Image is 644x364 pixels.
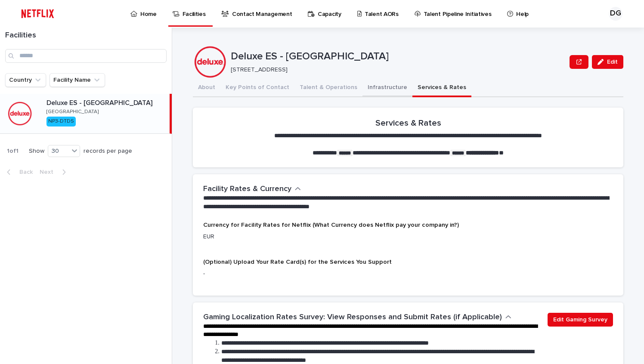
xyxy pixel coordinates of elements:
button: Country [5,73,46,87]
div: 30 [48,147,69,156]
div: NP3-DTDS [46,117,76,126]
button: Edit Gaming Survey [548,313,613,327]
button: Facility Rates & Currency [203,185,301,194]
h2: Facility Rates & Currency [203,185,291,194]
span: (Optional) Upload Your Rate Card(s) for the Services You Support [203,259,392,265]
p: [GEOGRAPHIC_DATA] [46,109,99,115]
button: Facility Name [50,73,105,87]
span: Edit [607,59,618,65]
span: Edit Gaming Survey [553,315,607,324]
h2: Services & Rates [375,118,441,128]
span: Next [40,169,59,175]
span: Currency for Facility Rates for Netflix (What Currency does Netflix pay your company in?) [203,222,459,228]
p: Show [29,148,44,155]
input: Search [5,49,167,63]
p: Deluxe ES - [GEOGRAPHIC_DATA] [46,99,166,107]
h2: Gaming Localization Rates Survey: View Responses and Submit Rates (if Applicable) [203,313,502,322]
span: Back [14,169,33,175]
p: - [203,269,613,278]
img: ifQbXi3ZQGMSEF7WDB7W [17,5,58,22]
button: About [193,79,220,97]
button: Key Points of Contact [220,79,294,97]
p: [STREET_ADDRESS] [231,66,563,74]
button: Talent & Operations [294,79,362,97]
p: records per page [84,148,132,155]
button: Infrastructure [362,79,412,97]
p: Deluxe ES - [GEOGRAPHIC_DATA] [231,50,566,63]
h1: Facilities [5,31,167,40]
button: Next [36,168,73,176]
button: Edit [592,55,623,69]
div: DG [609,7,622,21]
button: Services & Rates [412,79,471,97]
button: Gaming Localization Rates Survey: View Responses and Submit Rates (if Applicable) [203,313,511,322]
p: EUR [203,232,613,241]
